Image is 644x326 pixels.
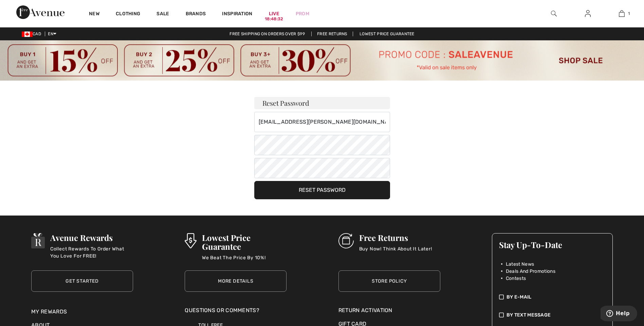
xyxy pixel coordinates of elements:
a: Clothing [116,11,140,18]
img: Canadian Dollar [22,32,33,37]
img: Avenue Rewards [31,233,45,248]
h3: Free Returns [359,233,432,242]
span: CAD [22,32,44,36]
h3: Lowest Price Guarantee [202,233,287,251]
a: Live18:48:32 [269,10,279,17]
img: Free Returns [338,233,354,248]
img: Lowest Price Guarantee [185,233,196,248]
a: 1 [605,9,638,18]
a: Store Policy [338,270,440,292]
span: 1 [628,11,630,17]
a: Return Activation [338,306,440,314]
span: Latest News [506,261,534,268]
span: Contests [506,275,526,282]
h3: Reset Password [254,97,390,109]
a: Free shipping on orders over $99 [224,32,310,36]
img: check [499,311,504,319]
img: My Bag [619,9,625,18]
img: check [499,293,504,301]
a: Prom [296,10,309,17]
h3: Avenue Rewards [50,233,133,242]
a: Get Started [31,270,133,292]
iframe: Opens a widget where you can find more information [601,306,637,323]
p: Collect Rewards To Order What You Love For FREE! [50,245,133,259]
a: Sale [157,11,169,18]
span: Deals And Promotions [506,268,555,275]
a: Lowest Price Guarantee [354,32,420,36]
a: Free Returns [311,32,353,36]
img: 1ère Avenue [16,5,65,19]
button: Reset Password [254,181,390,199]
a: More Details [185,270,287,292]
div: Questions or Comments? [185,306,287,318]
a: Sign In [579,9,596,18]
p: We Beat The Price By 10%! [202,254,287,268]
div: 18:48:32 [265,16,283,22]
a: Brands [186,11,206,18]
p: Buy Now! Think About It Later! [359,245,432,259]
img: search the website [551,9,557,18]
span: By Text Message [507,311,551,319]
a: My Rewards [31,308,67,315]
h3: Stay Up-To-Date [499,240,606,249]
img: My Info [585,9,591,18]
span: Inspiration [222,11,252,18]
span: EN [48,32,56,36]
span: By E-mail [507,293,532,301]
a: New [89,11,99,18]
